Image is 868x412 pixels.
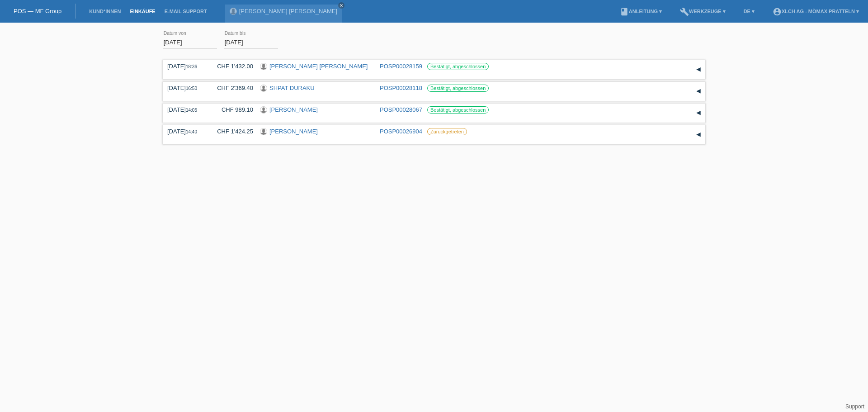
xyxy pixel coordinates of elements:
[167,63,203,70] div: [DATE]
[269,63,368,70] a: [PERSON_NAME] [PERSON_NAME]
[427,85,489,92] label: Bestätigt, abgeschlossen
[339,3,344,8] i: close
[210,85,253,91] div: CHF 2'369.40
[692,128,705,142] div: auf-/zuklappen
[186,86,197,91] span: 16:50
[692,85,705,98] div: auf-/zuklappen
[269,128,318,135] a: [PERSON_NAME]
[167,106,203,113] div: [DATE]
[186,108,197,113] span: 14:05
[680,7,689,16] i: build
[125,9,160,14] a: Einkäufe
[167,85,203,91] div: [DATE]
[338,2,344,9] a: close
[380,85,422,91] a: POSP00028118
[739,9,759,14] a: DE ▾
[615,9,666,14] a: bookAnleitung ▾
[768,9,863,14] a: account_circleXLCH AG - Mömax Pratteln ▾
[14,8,61,14] a: POS — MF Group
[380,106,422,113] a: POSP00028067
[239,8,337,14] a: [PERSON_NAME] [PERSON_NAME]
[210,106,253,113] div: CHF 989.10
[160,9,212,14] a: E-Mail Support
[427,128,467,135] label: Zurückgetreten
[675,9,730,14] a: buildWerkzeuge ▾
[269,106,318,113] a: [PERSON_NAME]
[845,403,864,410] a: Support
[427,63,489,70] label: Bestätigt, abgeschlossen
[210,63,253,70] div: CHF 1'432.00
[167,128,203,135] div: [DATE]
[427,106,489,114] label: Bestätigt, abgeschlossen
[692,106,705,120] div: auf-/zuklappen
[380,128,422,135] a: POSP00026904
[380,63,422,70] a: POSP00028159
[85,9,125,14] a: Kund*innen
[186,129,197,134] span: 14:40
[773,7,782,16] i: account_circle
[620,7,629,16] i: book
[210,128,253,135] div: CHF 1'424.25
[186,64,197,69] span: 18:36
[269,85,315,91] a: SHPAT DURAKU
[692,63,705,76] div: auf-/zuklappen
